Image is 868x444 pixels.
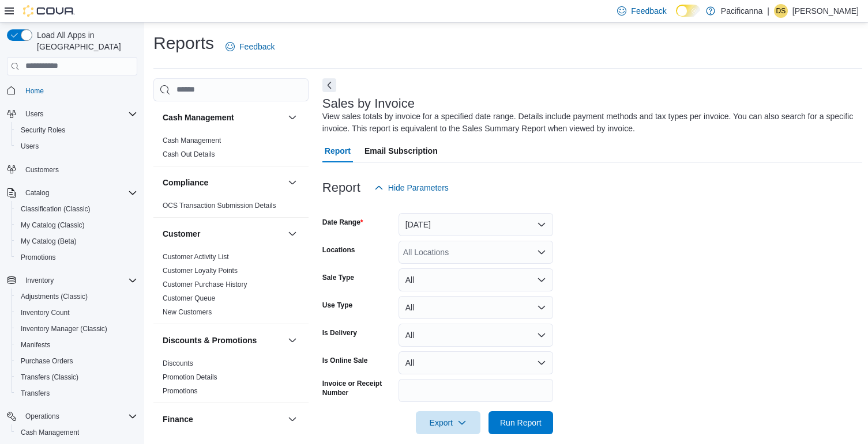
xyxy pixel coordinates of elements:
[322,97,415,111] h3: Sales by Invoice
[25,165,59,174] span: Customers
[12,217,142,233] button: My Catalog (Classic)
[325,139,351,162] span: Report
[21,163,63,177] a: Customers
[767,4,769,18] p: |
[163,373,217,381] a: Promotion Details
[12,305,142,321] button: Inventory Count
[163,112,283,123] button: Cash Management
[21,356,73,366] span: Purchase Orders
[16,306,137,320] span: Inventory Count
[153,356,309,403] div: Discounts & Promotions
[21,409,64,423] button: Operations
[322,301,352,310] label: Use Type
[16,386,137,400] span: Transfers
[2,106,142,122] button: Users
[21,107,137,121] span: Users
[153,134,309,166] div: Cash Management
[416,411,480,434] button: Export
[163,387,198,395] a: Promotions
[16,123,137,137] span: Security Roles
[285,412,299,426] button: Finance
[163,228,283,240] button: Customer
[25,86,44,96] span: Home
[12,353,142,369] button: Purchase Orders
[776,4,786,18] span: DS
[163,308,212,317] span: New Customers
[285,227,299,241] button: Customer
[16,234,81,248] a: My Catalog (Beta)
[285,333,299,347] button: Discounts & Promotions
[399,351,553,374] button: All
[2,82,142,99] button: Home
[153,199,309,217] div: Compliance
[25,276,54,285] span: Inventory
[2,408,142,424] button: Operations
[16,123,70,137] a: Security Roles
[12,289,142,305] button: Adjustments (Classic)
[21,274,137,287] span: Inventory
[163,202,276,210] a: OCS Transaction Submission Details
[2,185,142,201] button: Catalog
[322,78,336,92] button: Next
[285,111,299,124] button: Cash Management
[163,112,234,123] h3: Cash Management
[163,177,208,188] h3: Compliance
[21,274,58,287] button: Inventory
[21,84,137,98] span: Home
[163,335,257,346] h3: Discounts & Promotions
[163,280,247,289] a: Customer Purchase History
[322,273,354,282] label: Sale Type
[322,218,363,227] label: Date Range
[489,411,553,434] button: Run Report
[322,379,394,397] label: Invoice or Receipt Number
[163,335,283,346] button: Discounts & Promotions
[16,354,137,368] span: Purchase Orders
[163,294,215,303] span: Customer Queue
[163,280,247,289] span: Customer Purchase History
[163,373,217,382] span: Promotion Details
[12,369,142,385] button: Transfers (Classic)
[16,218,89,232] a: My Catalog (Classic)
[163,177,283,188] button: Compliance
[16,386,54,400] a: Transfers
[423,411,474,434] span: Export
[12,138,142,154] button: Users
[399,324,553,347] button: All
[153,32,214,55] h1: Reports
[676,5,700,17] input: Dark Mode
[163,386,198,396] span: Promotions
[163,228,200,240] h3: Customer
[399,268,553,291] button: All
[25,412,59,421] span: Operations
[537,248,546,257] button: Open list of options
[21,162,137,177] span: Customers
[23,5,75,17] img: Cova
[365,139,438,162] span: Email Subscription
[21,221,85,230] span: My Catalog (Classic)
[12,249,142,265] button: Promotions
[16,139,43,153] a: Users
[631,5,666,17] span: Feedback
[163,294,215,302] a: Customer Queue
[322,356,368,365] label: Is Online Sale
[16,202,137,216] span: Classification (Classic)
[388,182,449,193] span: Hide Parameters
[16,290,92,303] a: Adjustments (Classic)
[16,426,137,439] span: Cash Management
[221,35,279,58] a: Feedback
[163,150,215,159] span: Cash Out Details
[21,340,50,350] span: Manifests
[12,233,142,249] button: My Catalog (Beta)
[16,322,112,336] a: Inventory Manager (Classic)
[399,296,553,319] button: All
[21,126,65,135] span: Security Roles
[12,337,142,353] button: Manifests
[21,324,107,333] span: Inventory Manager (Classic)
[16,290,137,303] span: Adjustments (Classic)
[16,338,55,352] a: Manifests
[399,213,553,236] button: [DATE]
[16,370,137,384] span: Transfers (Classic)
[163,136,221,145] a: Cash Management
[163,150,215,158] a: Cash Out Details
[322,328,357,337] label: Is Delivery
